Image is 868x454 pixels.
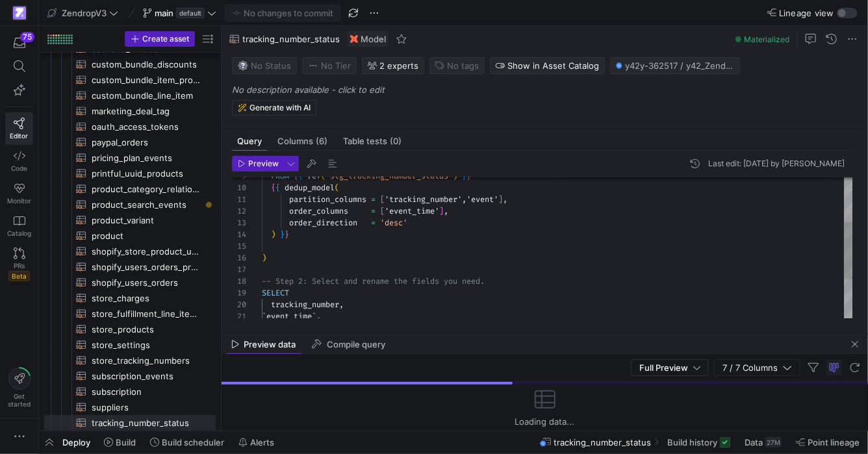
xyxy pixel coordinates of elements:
[385,206,439,216] span: 'event_time'
[244,340,296,349] span: Preview data
[44,399,216,415] div: Press SPACE to select this row.
[44,228,216,244] div: Press SPACE to select this row.
[7,197,31,205] span: Monitor
[92,400,201,415] span: suppliers​​​​​​​​​​
[7,229,31,237] span: Catalog
[92,120,201,134] span: oauth_access_tokens​​​​​​​​​​
[308,60,318,71] img: No tier
[44,212,216,228] div: Press SPACE to select this row.
[44,259,216,275] a: shopify_users_orders_products​​​​​​​​​​
[92,182,201,197] span: product_category_relations​​​​​​​​​​
[44,368,216,384] a: subscription_events​​​​​​​​​​
[343,137,402,145] span: Table tests
[232,100,316,116] button: Generate with AI
[316,311,321,322] span: ,
[44,5,121,21] button: ZendropV3
[155,8,173,18] span: main
[44,244,216,259] div: Press SPACE to select this row.
[232,299,246,310] div: 20
[232,275,246,287] div: 18
[92,353,201,368] span: store_tracking_numbers​​​​​​​​​​
[302,57,357,74] button: No tierNo Tier
[262,253,266,263] span: )
[44,306,216,322] div: Press SPACE to select this row.
[390,137,402,145] span: (0)
[62,437,90,448] span: Deploy
[44,384,216,399] div: Press SPACE to select this row.
[238,60,248,71] img: No status
[44,259,216,275] div: Press SPACE to select this row.
[92,73,201,88] span: custom_bundle_item_product_variants​​​​​​​​​​
[62,8,107,18] span: ZendropV3
[142,34,189,44] span: Create asset
[13,6,26,19] img: https://storage.googleapis.com/y42-prod-data-exchange/images/qZXOSqkTtPuVcXVzF40oUlM07HVTwZXfPK0U...
[92,307,201,322] span: store_fulfillment_line_items​​​​​​​​​​
[92,104,201,119] span: marketing_deal_tag​​​​​​​​​​
[667,437,717,448] span: Build history
[44,150,216,166] div: Press SPACE to select this row.
[44,134,216,150] a: paypal_orders​​​​​​​​​​
[44,181,216,197] div: Press SPACE to select this row.
[44,72,216,88] a: custom_bundle_item_product_variants​​​​​​​​​​
[44,368,216,384] div: Press SPACE to select this row.
[44,228,216,244] a: product​​​​​​​​​​
[371,218,376,228] span: =
[98,431,142,453] button: Build
[262,276,485,286] span: -- Step 2: Select and rename the fields you need.
[661,431,736,453] button: Build history
[232,156,283,171] button: Preview
[285,183,335,193] span: dedup_model
[380,206,385,216] span: [
[232,240,246,252] div: 15
[44,244,216,259] a: shopify_store_product_unit_sold_data​​​​​​​​​​
[610,57,740,74] button: y42y-362517 / y42_ZendropV3_main / tracking_number_status
[745,437,763,448] span: Data
[232,252,246,264] div: 16
[125,31,195,47] button: Create asset
[44,275,216,290] div: Press SPACE to select this row.
[44,72,216,88] div: Press SPACE to select this row.
[44,337,216,353] div: Press SPACE to select this row.
[233,431,280,453] button: Alerts
[237,137,262,145] span: Query
[380,218,407,228] span: 'desc'
[262,311,266,322] span: `
[20,32,34,42] div: 75
[92,151,201,166] span: pricing_plan_events​​​​​​​​​​
[739,431,787,453] button: Data27M
[327,340,385,349] span: Compile query
[92,369,201,384] span: subscription_events​​​​​​​​​​
[232,287,246,299] div: 19
[277,137,327,145] span: Columns
[140,5,220,21] button: maindefault
[44,353,216,368] a: store_tracking_numbers​​​​​​​​​​
[44,103,216,119] a: marketing_deal_tag​​​​​​​​​​
[162,437,224,448] span: Build scheduler
[280,229,285,240] span: }
[312,311,316,322] span: `
[44,150,216,166] a: pricing_plan_events​​​​​​​​​​
[765,437,782,448] div: 27M
[44,166,216,181] a: printful_uuid_products​​​​​​​​​​
[44,88,216,103] div: Press SPACE to select this row.
[380,194,385,205] span: [
[44,322,216,337] div: Press SPACE to select this row.
[714,359,800,376] button: 7 / 7 Columns
[44,119,216,134] div: Press SPACE to select this row.
[790,431,865,453] button: Point lineage
[5,210,33,242] a: Catalog
[371,194,376,205] span: =
[232,217,246,229] div: 13
[44,212,216,228] a: product_variant​​​​​​​​​​
[176,8,205,18] span: default
[379,60,418,71] span: 2 expert s
[92,338,201,353] span: store_settings​​​​​​​​​​
[44,415,216,431] div: Press SPACE to select this row.
[10,132,29,140] span: Editor
[271,299,339,310] span: tracking_number
[5,177,33,210] a: Monitor
[362,57,424,74] button: 2 experts
[44,119,216,134] a: oauth_access_tokens​​​​​​​​​​
[92,57,201,72] span: custom_bundle_discounts​​​​​​​​​​
[429,57,485,74] button: No tags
